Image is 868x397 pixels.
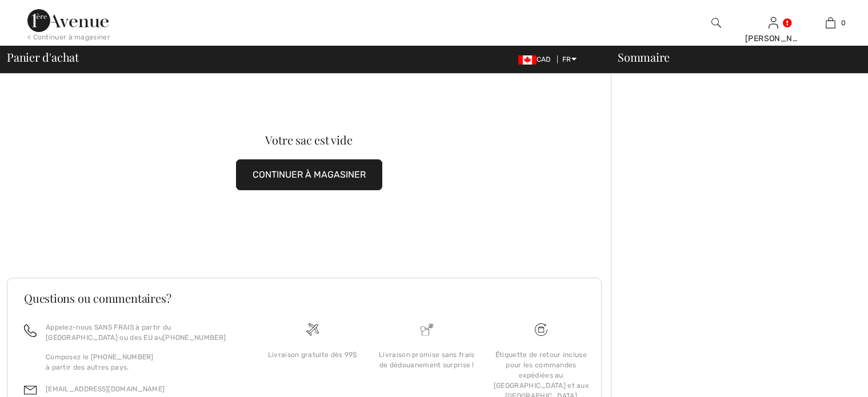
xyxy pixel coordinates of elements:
span: FR [562,55,577,63]
img: Livraison gratuite dès 99$ [535,323,547,336]
div: Livraison gratuite dès 99$ [265,350,361,360]
span: CAD [518,55,555,63]
a: 0 [802,16,858,30]
img: recherche [711,16,721,30]
button: CONTINUER À MAGASINER [236,159,382,190]
img: Mon panier [826,16,835,30]
img: email [24,384,37,396]
p: Composez le [PHONE_NUMBER] à partir des autres pays. [46,352,242,372]
h3: Questions ou commentaires? [24,292,585,304]
div: Livraison promise sans frais de dédouanement surprise ! [379,350,475,370]
img: Mes infos [769,16,778,30]
div: [PERSON_NAME] [745,33,801,45]
img: Livraison gratuite dès 99$ [306,323,319,336]
a: [EMAIL_ADDRESS][DOMAIN_NAME] [46,385,165,393]
img: Canadian Dollar [518,55,537,65]
p: Appelez-nous SANS FRAIS à partir du [GEOGRAPHIC_DATA] ou des EU au [46,322,242,343]
img: Livraison promise sans frais de dédouanement surprise&nbsp;! [421,323,433,336]
a: Se connecter [769,17,778,28]
div: < Continuer à magasiner [27,32,110,42]
span: 0 [841,18,846,28]
div: Votre sac est vide [37,134,581,146]
img: 1ère Avenue [27,9,109,32]
img: call [24,324,37,337]
span: Panier d'achat [7,51,79,63]
div: Sommaire [604,51,861,63]
a: [PHONE_NUMBER] [163,334,226,342]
